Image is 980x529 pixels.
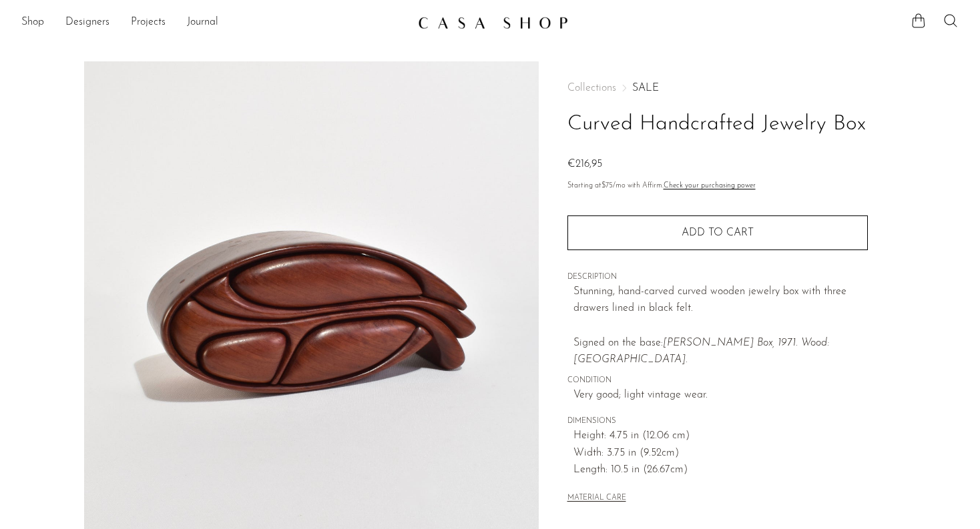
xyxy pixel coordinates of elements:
[573,462,868,479] span: Length: 10.5 in (26.67cm)
[187,14,218,31] a: Journal
[21,11,407,34] nav: Desktop navigation
[21,14,44,31] a: Shop
[567,83,868,93] nav: Breadcrumbs
[567,416,868,428] span: DIMENSIONS
[567,272,868,284] span: DESCRIPTION
[573,445,868,462] span: Width: 3.75 in (9.52cm)
[567,107,868,141] h1: Curved Handcrafted Jewelry Box
[567,494,626,504] button: MATERIAL CARE
[573,428,868,445] span: Height: 4.75 in (12.06 cm)
[682,227,754,239] span: Add to cart
[65,14,109,31] a: Designers
[601,182,613,189] span: $75
[21,11,407,34] ul: NEW HEADER MENU
[567,375,868,387] span: CONDITION
[131,14,166,31] a: Projects
[664,182,756,189] a: Check your purchasing power - Learn more about Affirm Financing (opens in modal)
[567,215,868,250] button: Add to cart
[567,83,616,93] span: Collections
[567,159,602,169] span: €216,95
[567,180,868,192] p: Starting at /mo with Affirm.
[573,387,868,404] span: Very good; light vintage wear.
[573,338,829,366] em: [PERSON_NAME] Box, 1971. Wood: [GEOGRAPHIC_DATA].
[573,284,868,369] p: Stunning, hand-carved curved wooden jewelry box with three drawers lined in black felt. Signed on...
[632,83,659,93] a: SALE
